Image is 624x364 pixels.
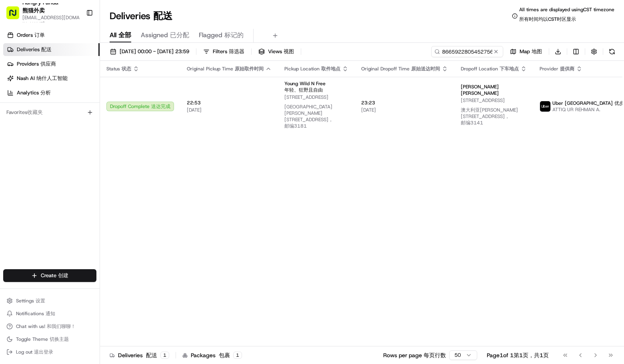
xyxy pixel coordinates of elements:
span: 设置 [36,298,45,304]
span: 和我们聊聊！ [47,323,76,330]
span: [DATE] [361,107,448,113]
span: 取件地点 [321,66,340,72]
span: 退出登录 [34,349,53,355]
span: 创建 [58,272,68,279]
span: 配送 [41,46,52,53]
span: [GEOGRAPHIC_DATA][PERSON_NAME][STREET_ADDRESS]，邮编3181 [284,104,333,129]
span: Toggle Theme [16,336,69,342]
button: [DATE] 00:00 - [DATE] 23:59 [106,46,193,57]
span: 配送 [153,10,172,22]
div: 1 [160,352,169,359]
span: 纳什人工智能 [36,75,68,82]
span: Chat with us! [16,323,76,330]
p: Rows per page [383,351,446,359]
span: Pickup Location [284,66,340,72]
button: Notifications 通知 [3,308,96,319]
div: Deliveries [110,351,169,359]
span: 原始送达时间 [411,66,440,72]
button: Create 创建 [3,269,96,282]
span: 所有时间均以CST时区显示 [519,16,576,22]
span: All [110,30,131,40]
span: 配送 [146,352,157,359]
button: Log out 退出登录 [3,346,96,358]
span: 已分配 [170,31,189,39]
span: Views [268,48,294,55]
span: 全部 [118,31,131,39]
span: Orders [17,32,45,39]
a: Orders 订单 [3,29,100,42]
span: Provider [540,66,574,72]
span: 筛选器 [229,48,244,55]
span: 每页行数 [424,352,446,359]
span: Nash AI [17,75,68,82]
span: Flagged [199,30,244,40]
button: Settings 设置 [3,295,96,306]
button: Map 地图 [506,46,546,57]
span: [STREET_ADDRESS] [461,97,527,129]
span: 提供商 [560,66,574,72]
span: 状态 [122,66,131,72]
span: 标记的 [224,31,244,39]
span: 分析 [40,89,51,96]
span: Assigned [141,30,189,40]
div: 1 [233,352,242,359]
span: 通知 [46,310,55,317]
span: Analytics [17,89,51,96]
a: Nash AI 纳什人工智能 [3,72,100,85]
span: Young Wild N Free [284,80,348,93]
span: [PERSON_NAME] [461,90,499,96]
span: 年轻、狂野且自由 [284,87,323,93]
div: Page 1 of 1 [487,351,549,359]
span: 视图 [284,48,294,55]
span: All times are displayed using CST timezone [519,6,614,26]
button: Toggle Theme 切换主题 [3,334,96,345]
span: [STREET_ADDRESS] [284,94,348,132]
button: Chat with us! 和我们聊聊！ [3,321,96,332]
button: Refresh [606,46,618,57]
span: Notifications [16,310,55,317]
span: 澳大利亚[PERSON_NAME][STREET_ADDRESS]，邮编3141 [461,107,518,126]
span: Map [520,48,542,55]
span: 包裹 [219,352,230,359]
h1: Deliveries [110,10,172,22]
button: [EMAIL_ADDRESS][DOMAIN_NAME] [22,14,80,27]
div: Favorites [3,106,96,119]
span: 下车地点 [500,66,519,72]
input: Type to search [431,46,503,57]
span: 地图 [532,48,542,55]
div: Packages [182,351,242,359]
span: Settings [16,298,45,304]
button: Hungry Panda 熊猫外卖[EMAIL_ADDRESS][DOMAIN_NAME] [3,3,83,22]
a: Deliveries 配送 [3,43,100,56]
span: [PERSON_NAME] [461,84,527,96]
span: 22:53 [187,100,272,106]
span: Log out [16,349,53,355]
span: Original Pickup Time [187,66,264,72]
button: Views 视图 [255,46,298,57]
span: 第1页，共1页 [514,352,549,359]
span: [DATE] 00:00 - [DATE] 23:59 [120,48,189,55]
span: Providers [17,60,56,68]
img: uber-new-logo.jpeg [540,101,550,112]
span: 切换主题 [50,336,69,342]
span: 原始取件时间 [235,66,264,72]
span: 供应商 [40,60,56,67]
span: 订单 [34,32,45,38]
a: Providers 供应商 [3,58,100,70]
span: [DATE] [187,107,272,113]
button: Filters 筛选器 [200,46,248,57]
span: Original Dropoff Time [361,66,440,72]
span: Deliveries [17,46,52,53]
a: Analytics 分析 [3,86,100,99]
span: Status [106,66,131,72]
span: 收藏夹 [27,109,43,116]
span: 熊猫外卖 [22,7,45,14]
span: Create [41,272,68,279]
span: 23:23 [361,100,448,106]
span: Filters [213,48,244,55]
span: Dropoff Location [461,66,519,72]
